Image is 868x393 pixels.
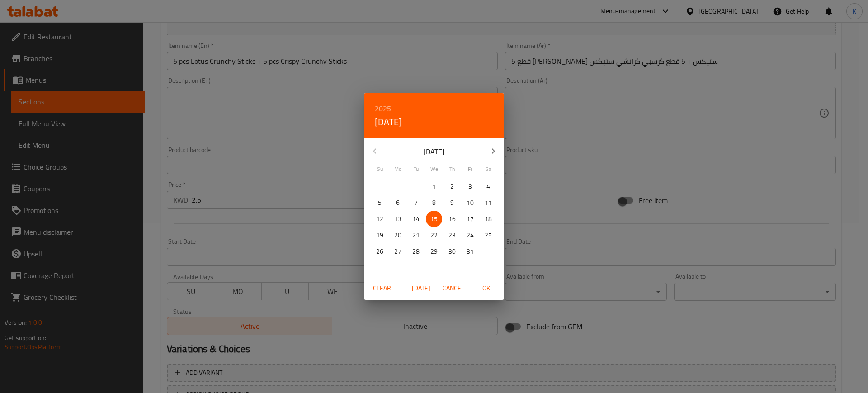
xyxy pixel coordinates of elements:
[426,165,442,173] span: We
[472,280,500,297] button: OK
[408,211,424,227] button: 14
[412,246,420,257] p: 28
[486,181,490,192] p: 4
[450,197,454,208] p: 9
[480,194,496,211] button: 11
[372,243,388,260] button: 26
[412,230,420,241] p: 21
[368,280,396,297] button: Clear
[485,213,492,225] p: 18
[448,230,456,241] p: 23
[462,243,478,260] button: 31
[444,243,460,260] button: 30
[386,146,482,157] p: [DATE]
[390,211,406,227] button: 13
[462,165,478,173] span: Fr
[480,227,496,243] button: 25
[439,280,468,297] button: Cancel
[467,246,474,257] p: 31
[376,230,383,241] p: 19
[414,197,418,208] p: 7
[443,283,464,294] span: Cancel
[394,246,401,257] p: 27
[426,211,442,227] button: 15
[444,178,460,194] button: 2
[378,197,382,208] p: 5
[444,194,460,211] button: 9
[376,246,383,257] p: 26
[372,227,388,243] button: 19
[448,213,456,225] p: 16
[430,230,438,241] p: 22
[444,211,460,227] button: 16
[432,197,436,208] p: 8
[467,213,474,225] p: 17
[396,197,400,208] p: 6
[430,246,438,257] p: 29
[462,194,478,211] button: 10
[485,197,492,208] p: 11
[371,283,393,294] span: Clear
[467,230,474,241] p: 24
[406,280,435,297] button: [DATE]
[468,181,472,192] p: 3
[372,194,388,211] button: 5
[390,165,406,173] span: Mo
[372,165,388,173] span: Su
[408,194,424,211] button: 7
[412,213,420,225] p: 14
[375,115,402,129] button: [DATE]
[394,230,401,241] p: 20
[408,243,424,260] button: 28
[376,213,383,225] p: 12
[375,102,391,115] button: 2025
[462,211,478,227] button: 17
[426,227,442,243] button: 22
[475,283,497,294] span: OK
[444,165,460,173] span: Th
[390,227,406,243] button: 20
[426,243,442,260] button: 29
[444,227,460,243] button: 23
[390,194,406,211] button: 6
[448,246,456,257] p: 30
[467,197,474,208] p: 10
[426,178,442,194] button: 1
[408,227,424,243] button: 21
[408,165,424,173] span: Tu
[480,165,496,173] span: Sa
[372,211,388,227] button: 12
[485,230,492,241] p: 25
[390,243,406,260] button: 27
[462,178,478,194] button: 3
[462,227,478,243] button: 24
[432,181,436,192] p: 1
[426,194,442,211] button: 8
[480,178,496,194] button: 4
[394,213,401,225] p: 13
[430,213,438,225] p: 15
[450,181,454,192] p: 2
[480,211,496,227] button: 18
[410,283,432,294] span: [DATE]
